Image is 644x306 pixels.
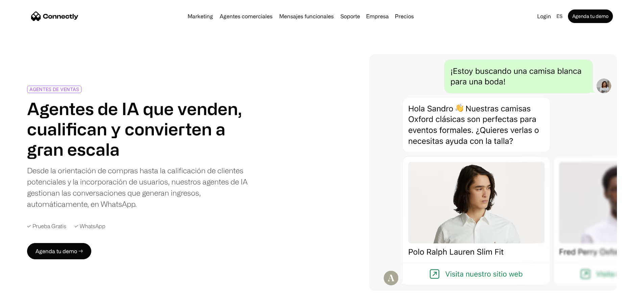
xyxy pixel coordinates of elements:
[185,14,216,19] a: Marketing
[568,9,613,23] a: Agenda tu demo
[14,294,41,304] ul: Language list
[7,293,41,304] aside: Language selected: Español
[392,14,416,19] a: Precios
[74,223,105,230] div: ✓ WhatsApp
[556,12,563,21] div: es
[217,14,275,19] a: Agentes comerciales
[31,11,78,21] a: home
[27,243,91,259] a: Agenda tu demo →
[338,14,363,19] a: Soporte
[27,165,249,210] div: Desde la orientación de compras hasta la calificación de clientes potenciales y la incorporación ...
[277,14,336,19] a: Mensajes funcionales
[554,12,567,21] div: es
[27,223,66,230] div: ✓ Prueba Gratis
[27,99,249,159] h1: Agentes de IA que venden, cualifican y convierten a gran escala
[366,12,389,21] div: Empresa
[29,87,79,92] div: AGENTES DE VENTAS
[364,12,391,21] div: Empresa
[534,12,554,21] a: Login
